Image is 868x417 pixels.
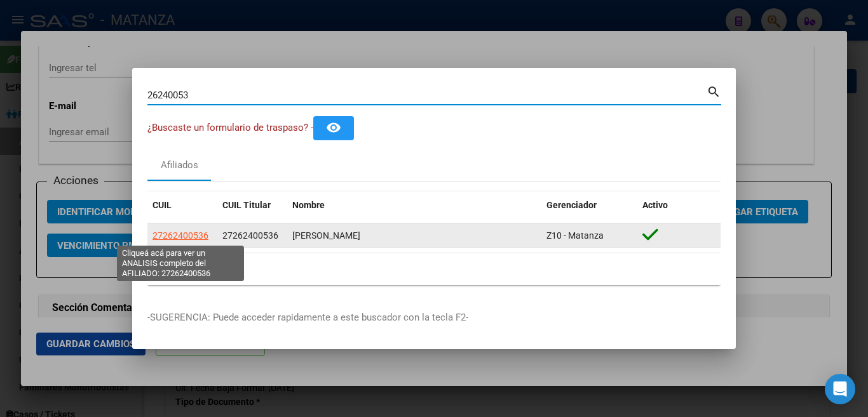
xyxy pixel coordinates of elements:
span: 27262400536 [222,230,278,241]
datatable-header-cell: Nombre [287,192,541,219]
datatable-header-cell: CUIL Titular [217,192,287,219]
span: Gerenciador [546,200,597,210]
mat-icon: remove_red_eye [326,120,341,135]
div: Afiliados [161,158,198,173]
div: Open Intercom Messenger [825,374,855,404]
p: -SUGERENCIA: Puede acceder rapidamente a este buscador con la tecla F2- [147,310,721,325]
datatable-header-cell: CUIL [147,192,217,219]
span: CUIL Titular [222,200,271,210]
datatable-header-cell: Gerenciador [541,192,637,219]
mat-icon: search [707,83,721,98]
span: CUIL [153,200,172,210]
div: [PERSON_NAME] [292,228,536,243]
datatable-header-cell: Activo [637,192,721,219]
div: 1 total [147,253,721,285]
span: Activo [642,200,668,210]
span: Nombre [292,200,325,210]
span: 27262400536 [153,230,208,241]
span: ¿Buscaste un formulario de traspaso? - [147,122,313,133]
span: Z10 - Matanza [546,230,604,241]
